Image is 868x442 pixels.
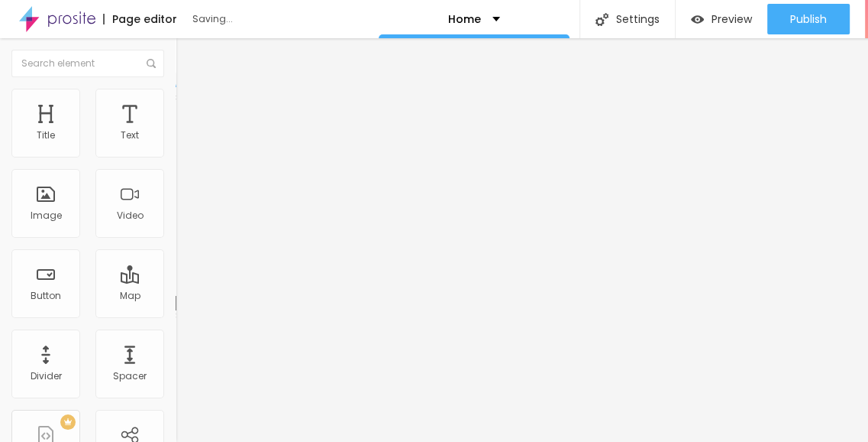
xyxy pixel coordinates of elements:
[121,130,139,141] div: Text
[595,13,608,26] img: Icone
[448,14,481,24] p: Home
[790,13,827,25] span: Publish
[192,15,368,24] div: Saving...
[31,210,62,221] div: Image
[113,371,147,382] div: Spacer
[676,4,767,34] button: Preview
[117,210,144,221] div: Video
[767,4,850,34] button: Publish
[37,130,55,141] div: Title
[147,59,156,68] img: Icone
[11,50,164,77] input: Search element
[691,13,704,26] img: view-1.svg
[120,291,140,301] div: Map
[712,13,752,25] span: Preview
[103,14,177,24] div: Page editor
[31,291,61,301] div: Button
[31,371,62,382] div: Divider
